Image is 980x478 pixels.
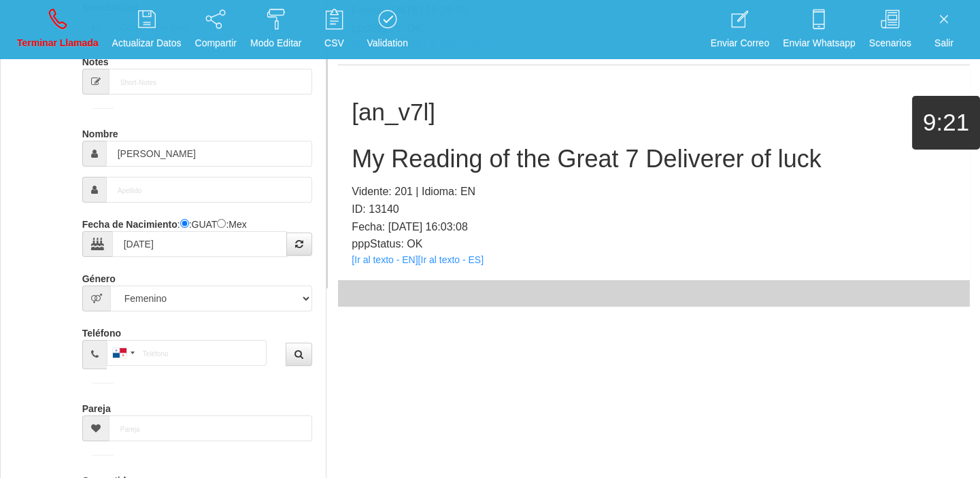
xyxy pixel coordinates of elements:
input: Apellido [106,177,313,203]
p: Enviar Correo [711,35,769,51]
p: Vidente: 201 | Idioma: EN [352,183,956,201]
input: :Yuca-Mex [217,219,226,228]
input: Short-Notes [109,69,313,95]
label: Nombre [82,122,118,141]
p: Modo Editar [250,35,301,51]
p: Compartir [195,35,237,51]
p: ID: 13140 [352,201,956,218]
label: Pareja [82,397,111,415]
a: Terminar Llamada [12,4,103,55]
p: Enviar Whatsapp [783,35,856,51]
a: Compartir [190,4,241,55]
input: Pareja [109,415,313,441]
a: Actualizar Datos [107,4,186,55]
p: Actualizar Datos [112,35,182,51]
a: Salir [920,4,968,55]
a: Validation [362,4,412,55]
input: Teléfono [107,340,267,366]
p: pppStatus: OK [352,235,956,253]
a: CSV [310,4,358,55]
p: Validation [367,35,407,51]
label: Fecha de Nacimiento [82,213,178,231]
h1: 9:21 [912,109,980,136]
a: Enviar Correo [706,4,774,55]
a: Scenarios [864,4,916,55]
label: Género [82,267,116,286]
a: [Ir al texto - EN] [352,254,418,265]
div: Panama (Panamá): +507 [107,341,139,365]
input: :Quechi GUAT [180,219,189,228]
div: : :GUAT :Mex [82,213,313,257]
h1: [an_v7l] [352,99,956,126]
input: Nombre [106,141,313,167]
label: Notes [82,50,109,69]
p: CSV [315,35,353,51]
p: Salir [925,35,963,51]
p: Fecha: [DATE] 16:03:08 [352,218,956,236]
p: Terminar Llamada [17,35,99,51]
a: Enviar Whatsapp [778,4,860,55]
p: Scenarios [869,35,911,51]
label: Teléfono [82,322,121,340]
a: Modo Editar [246,4,306,55]
h2: My Reading of the Great 7 Deliverer of luck [352,146,956,173]
a: [Ir al texto - ES] [418,254,484,265]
